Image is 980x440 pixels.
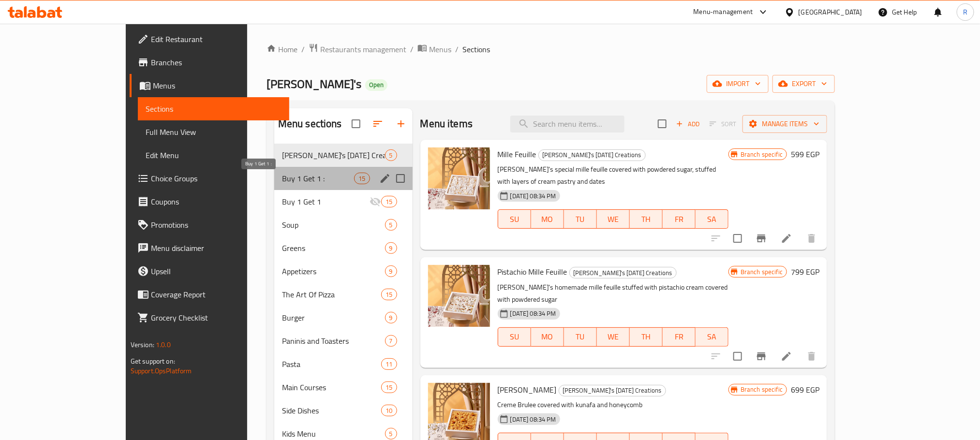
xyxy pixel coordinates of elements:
a: Edit menu item [781,351,792,362]
span: SU [502,330,527,344]
span: 15 [382,197,396,206]
p: [PERSON_NAME]'s special mille feuille covered with powdered sugar, stuffed with layers of cream p... [498,163,728,188]
button: WE [597,327,630,347]
div: items [385,335,397,347]
span: Branch specific [737,150,787,159]
button: Add section [389,112,413,135]
span: Main Courses [282,381,382,393]
span: SA [699,330,725,344]
span: Full Menu View [146,126,282,138]
span: SU [502,212,527,226]
span: Burger [282,312,385,323]
div: items [385,428,397,440]
img: Pistachio Mille Feuille [428,265,490,327]
span: TU [568,212,593,226]
span: Menus [153,80,282,91]
div: Pasta [282,358,382,370]
button: FR [663,327,696,347]
span: 15 [382,290,396,299]
div: items [385,219,397,231]
span: 9 [386,244,397,253]
div: Main Courses15 [274,376,413,399]
div: The Art Of Pizza15 [274,283,413,306]
h6: 699 EGP [791,383,819,396]
span: Get support on: [131,355,175,367]
div: items [385,265,397,277]
a: Support.OpsPlatform [131,365,192,377]
button: TU [564,209,597,229]
div: Buy 1 Get 115 [274,190,413,213]
div: [GEOGRAPHIC_DATA] [799,7,862,17]
div: [PERSON_NAME]'s [DATE] Creations5 [274,144,413,167]
span: Menu disclaimer [151,242,282,254]
span: Pistachio Mille Feuille [498,264,567,279]
div: items [381,289,397,300]
span: TH [634,330,659,344]
span: Soup [282,219,385,231]
span: [DATE] 08:34 PM [506,191,560,201]
a: Restaurants management [309,43,406,56]
p: [PERSON_NAME]'s homemade mille feuille stuffed with pistachio cream covered with powdered sugar [498,281,728,306]
a: Edit menu item [781,233,792,244]
div: Ted's Ramadan Creations [559,385,666,396]
span: Restaurants management [320,44,406,55]
button: edit [378,171,392,186]
span: Select section [652,114,672,134]
a: Choice Groups [130,167,289,190]
span: 1.0.0 [156,338,171,351]
span: SA [699,212,725,226]
span: [PERSON_NAME]'s [267,73,361,95]
span: Sections [146,103,282,115]
span: FR [667,330,692,344]
button: export [772,75,835,93]
span: Sort sections [366,112,389,135]
div: Kids Menu [282,428,385,440]
span: 10 [382,406,396,415]
span: Branches [151,57,282,68]
div: Ted's Ramadan Creations [538,149,646,161]
span: Edit Restaurant [151,33,282,45]
span: Select section first [703,117,742,132]
div: Paninis and Toasters [282,335,385,347]
span: 5 [386,429,397,439]
nav: breadcrumb [267,43,835,56]
button: delete [800,227,823,250]
div: Appetizers9 [274,260,413,283]
div: Burger9 [274,306,413,329]
div: Soup5 [274,213,413,236]
button: TH [630,327,663,347]
div: items [381,381,397,393]
button: delete [800,345,823,368]
li: / [301,44,305,55]
div: Open [365,79,387,91]
span: [DATE] 08:34 PM [506,309,560,318]
span: Side Dishes [282,405,382,416]
div: Greens [282,242,385,254]
div: items [385,312,397,323]
h2: Menu items [420,117,473,131]
span: 9 [386,267,397,276]
span: Menus [429,44,451,55]
span: Manage items [750,118,819,130]
span: Coverage Report [151,289,282,300]
h6: 799 EGP [791,265,819,279]
a: Grocery Checklist [130,306,289,329]
span: Buy 1 Get 1 [282,196,370,207]
span: Select to update [728,228,748,249]
div: Buy 1 Get 1 :15edit [274,167,413,190]
a: Branches [130,51,289,74]
a: Menu disclaimer [130,236,289,260]
span: 11 [382,360,396,369]
span: Edit Menu [146,149,282,161]
span: TH [634,212,659,226]
a: Menus [130,74,289,97]
span: Branch specific [737,385,787,394]
div: items [381,196,397,207]
span: [PERSON_NAME] [498,382,557,397]
button: Manage items [742,115,827,133]
button: MO [531,209,564,229]
div: Appetizers [282,265,385,277]
button: SA [696,327,728,347]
